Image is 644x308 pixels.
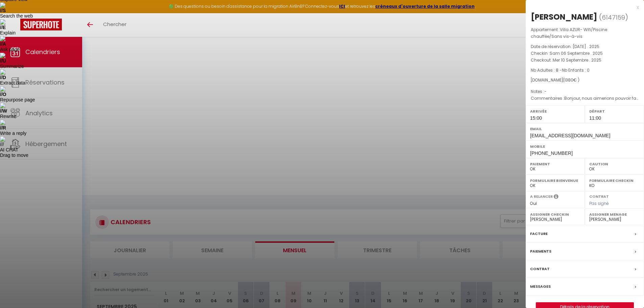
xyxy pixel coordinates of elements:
[589,177,640,184] label: Formulaire Checkin
[530,194,553,199] label: A relancer
[530,177,580,184] label: Formulaire Bienvenue
[589,161,640,167] label: Caution
[554,194,558,201] i: Sélectionner OUI si vous souhaiter envoyer les séquences de messages post-checkout
[530,161,580,167] label: Paiement
[530,283,551,290] label: Messages
[530,211,580,218] label: Assigner Checkin
[589,194,609,198] label: Contrat
[530,248,551,255] label: Paiements
[589,211,640,218] label: Assigner Menage
[530,265,550,273] label: Contrat
[5,3,26,23] button: Ouvrir le widget de chat LiveChat
[589,200,609,206] span: Pas signé
[530,230,548,237] label: Facture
